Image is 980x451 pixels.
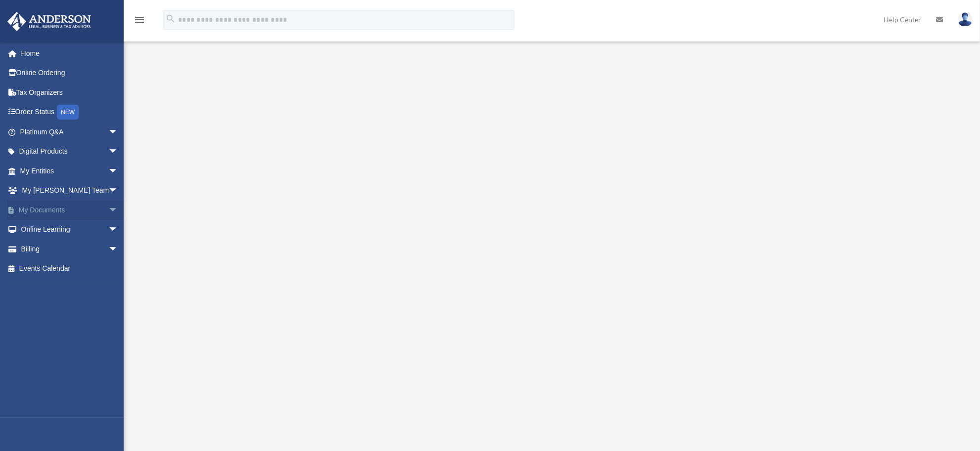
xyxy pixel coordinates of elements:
a: Tax Organizers [7,82,133,102]
a: My Documentsarrow_drop_down [7,200,133,220]
a: Home [7,43,133,63]
span: arrow_drop_down [108,200,128,220]
a: Events Calendar [7,259,133,279]
div: NEW [57,105,79,120]
a: Order StatusNEW [7,102,133,123]
span: arrow_drop_down [108,161,128,181]
span: arrow_drop_down [108,220,128,240]
a: Online Ordering [7,63,133,83]
i: search [165,13,176,24]
img: User Pic [958,12,973,27]
span: arrow_drop_down [108,239,128,259]
a: menu [134,17,145,26]
i: menu [134,14,145,26]
a: Platinum Q&Aarrow_drop_down [7,122,133,142]
a: Billingarrow_drop_down [7,239,133,259]
a: My Entitiesarrow_drop_down [7,161,133,181]
a: Online Learningarrow_drop_down [7,220,133,240]
a: Digital Productsarrow_drop_down [7,142,133,162]
img: Anderson Advisors Platinum Portal [4,12,94,31]
a: My [PERSON_NAME] Teamarrow_drop_down [7,181,133,201]
span: arrow_drop_down [108,142,128,162]
span: arrow_drop_down [108,122,128,142]
span: arrow_drop_down [108,181,128,201]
